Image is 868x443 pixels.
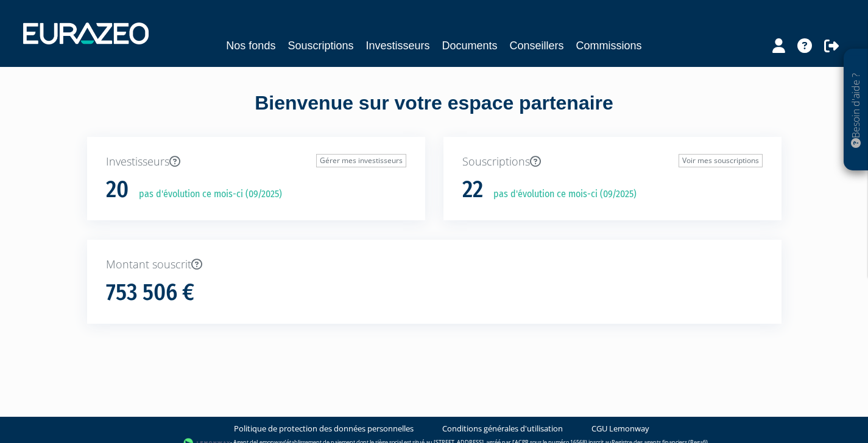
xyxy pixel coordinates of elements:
[106,257,763,273] p: Montant souscrit
[849,55,863,165] p: Besoin d'aide ?
[130,187,282,201] p: pas d'évolution ce mois-ci (09/2025)
[106,280,194,305] h1: 753 506 €
[365,37,429,54] a: Investisseurs
[23,23,149,44] img: 1732889491-logotype_eurazeo_blanc_rvb.png
[316,154,406,167] a: Gérer mes investisseurs
[576,37,642,54] a: Commissions
[226,37,275,54] a: Nos fonds
[442,423,563,434] a: Conditions générales d'utilisation
[462,154,763,170] p: Souscriptions
[462,177,483,203] h1: 22
[234,423,414,434] a: Politique de protection des données personnelles
[679,154,763,167] a: Voir mes souscriptions
[485,187,637,201] p: pas d'évolution ce mois-ci (09/2025)
[78,89,791,137] div: Bienvenue sur votre espace partenaire
[106,154,406,170] p: Investisseurs
[510,37,564,54] a: Conseillers
[288,37,353,54] a: Souscriptions
[106,177,129,203] h1: 20
[442,37,498,54] a: Documents
[591,423,649,434] a: CGU Lemonway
